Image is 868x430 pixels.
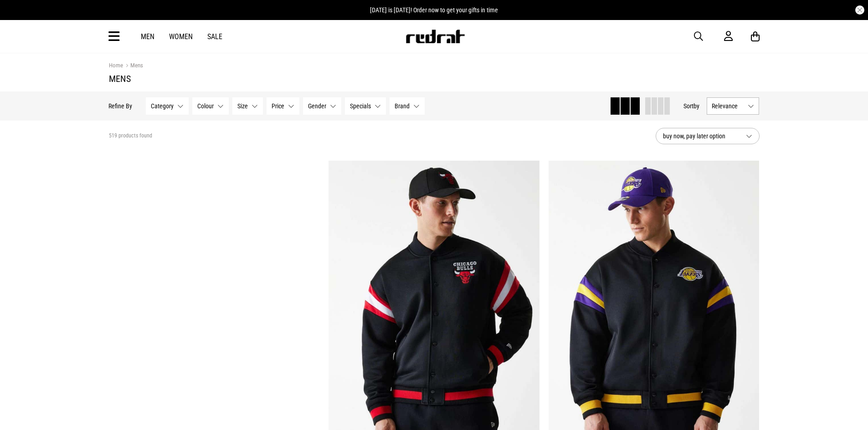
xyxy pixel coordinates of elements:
[169,32,193,41] a: Women
[123,62,143,71] a: Mens
[370,6,498,14] span: [DATE] is [DATE]! Order now to get your gifts in time
[707,97,760,115] button: Relevance
[146,97,189,115] button: Category
[238,102,248,110] span: Size
[405,30,465,43] img: Redrat logo
[109,132,152,140] span: 519 products found
[151,102,174,110] span: Category
[272,102,285,110] span: Price
[267,97,300,115] button: Price
[198,102,214,110] span: Colour
[109,62,123,69] a: Home
[694,102,700,110] span: by
[109,102,133,110] p: Refine By
[308,102,327,110] span: Gender
[207,32,222,41] a: Sale
[350,102,371,110] span: Specials
[141,32,154,41] a: Men
[303,97,342,115] button: Gender
[712,102,745,110] span: Relevance
[395,102,410,110] span: Brand
[109,73,760,84] h1: Mens
[656,128,760,144] button: buy now, pay later option
[233,97,263,115] button: Size
[345,97,386,115] button: Specials
[684,101,700,111] button: Sortby
[663,131,739,142] span: buy now, pay later option
[193,97,229,115] button: Colour
[390,97,425,115] button: Brand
